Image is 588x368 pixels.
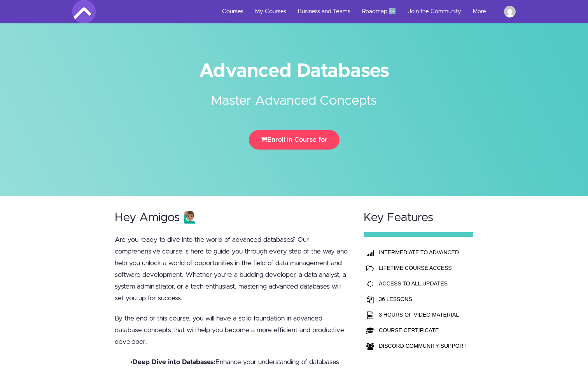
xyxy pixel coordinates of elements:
th: INTERMEDIATE TO ADVANCED [377,245,469,260]
td: DISCORD COMMUNITY SUPPORT [377,338,469,354]
h2: Key Features [364,211,473,224]
td: COURSE CERTIFICATE [377,322,469,338]
p: By the end of this course, you will have a solid foundation in advanced database concepts that wi... [115,313,349,348]
button: Enroll in Course for [249,130,339,150]
p: Are you ready to dive into the world of advanced databases? Our comprehensive course is here to g... [115,234,349,304]
h1: Advanced Databases [72,62,516,80]
td: 3 HOURS OF VIDEO MATERIAL [377,307,469,322]
td: ACCESS TO ALL UPDATES [377,276,469,291]
b: Deep Dive into Databases: [133,359,215,365]
img: rsmalick@gmail.com [504,6,516,18]
td: LIFETIME COURSE ACCESS [377,260,469,276]
td: 36 LESSONS [377,291,469,307]
h2: Master Advanced Concepts [148,80,440,111]
h2: Hey Amigos 🙋🏽‍♂️ [115,211,349,224]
